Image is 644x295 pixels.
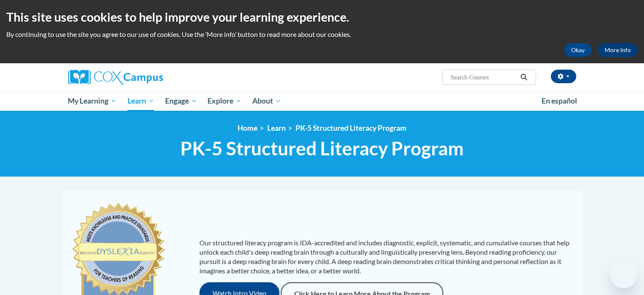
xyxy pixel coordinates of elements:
[68,96,116,106] span: My Learning
[247,91,287,111] a: About
[450,72,517,82] input: Search Courses
[551,70,576,83] button: Account Settings
[202,91,247,111] a: Explore
[180,137,464,160] span: PK-5 Structured Literacy Program
[165,96,197,106] span: Engage
[252,96,281,106] span: About
[127,96,154,106] span: Learn
[296,124,406,132] a: PK-5 Structured Literacy Program
[68,70,229,85] a: Cox Campus
[6,30,638,39] p: By continuing to use the site you agree to our use of cookies. Use the ‘More info’ button to read...
[199,238,574,275] p: Our structured literacy program is IDA-accredited and includes diagnostic, explicit, systematic, ...
[517,72,530,82] button: Search
[598,43,638,57] a: More Info
[542,96,577,105] span: En español
[536,92,583,110] a: En español
[63,91,122,111] a: My Learning
[122,91,160,111] a: Learn
[267,124,286,132] a: Learn
[207,96,241,106] span: Explore
[564,43,591,57] button: Okay
[6,8,638,25] h2: This site uses cookies to help improve your learning experience.
[238,124,257,132] a: Home
[610,261,637,288] iframe: Button to launch messaging window
[55,91,589,111] div: Main menu
[160,91,202,111] a: Engage
[68,70,163,85] img: Cox Campus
